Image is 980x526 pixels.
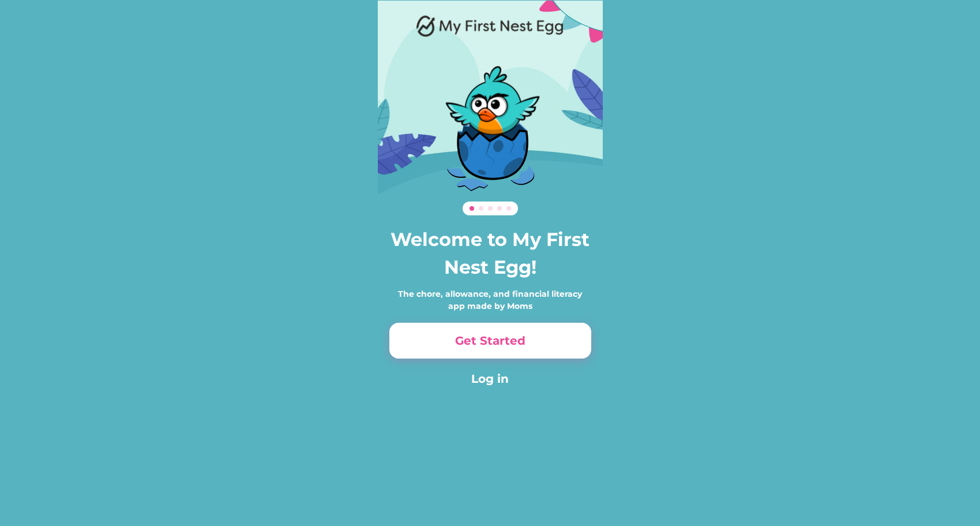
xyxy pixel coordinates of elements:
button: Get Started [389,323,591,359]
img: Dino.svg [419,48,562,191]
h3: Welcome to My First Nest Egg! [389,226,591,281]
img: Logo.png [416,14,564,38]
button: Log in [389,370,591,387]
div: The chore, allowance, and financial literacy app made by Moms [389,288,591,312]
